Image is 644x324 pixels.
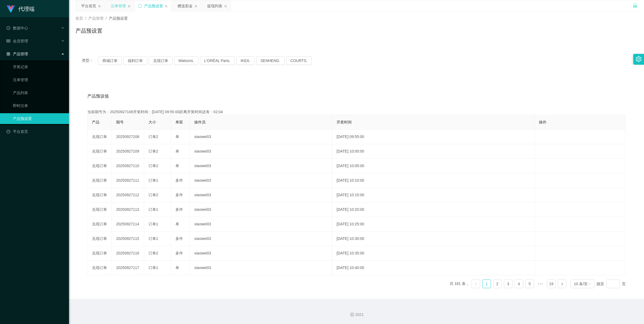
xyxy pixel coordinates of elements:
[504,280,513,288] li: 3
[493,280,502,288] li: 2
[174,56,198,65] button: Watsons.
[636,56,642,62] i: 图标: setting
[6,39,10,43] i: 图标: table
[332,188,535,202] td: [DATE] 10:15:00
[175,251,183,255] span: 多件
[190,144,332,159] td: xiaowei03
[13,74,65,85] a: 注单管理
[190,130,332,144] td: xiaowei03
[525,280,534,288] li: 5
[73,312,640,318] div: 2021
[332,246,535,261] td: [DATE] 10:35:00
[190,232,332,246] td: xiaowei03
[207,1,222,11] div: 提现列表
[112,144,144,159] td: 20250927109
[88,232,112,246] td: 兑现订单
[111,1,126,11] div: 注单管理
[112,261,144,275] td: 20250927117
[13,113,65,124] a: 产品预设置
[175,178,183,182] span: 多件
[112,202,144,217] td: 20250927113
[112,232,144,246] td: 20250927115
[547,280,555,288] a: 19
[332,261,535,275] td: [DATE] 10:40:00
[175,236,183,241] span: 多件
[123,56,147,65] button: 福利订单
[6,26,28,30] span: 数据中心
[13,100,65,111] a: 即时注单
[178,1,193,11] div: 赠送彩金
[109,16,128,20] span: 产品预设置
[92,120,99,124] span: 产品
[175,222,179,226] span: 单
[88,246,112,261] td: 兑现订单
[547,280,556,288] li: 19
[6,39,28,43] span: 会员管理
[106,16,107,20] span: /
[175,207,183,212] span: 多件
[474,282,477,286] i: 图标: left
[112,246,144,261] td: 20250927116
[18,0,34,18] h1: 代理端
[332,217,535,232] td: [DATE] 10:25:00
[536,280,545,288] span: •••
[332,202,535,217] td: [DATE] 10:20:00
[190,188,332,202] td: xiaowei03
[332,130,535,144] td: [DATE] 09:55:00
[13,61,65,72] a: 开奖记录
[332,159,535,173] td: [DATE] 10:05:00
[144,1,163,11] div: 产品预设置
[175,120,183,124] span: 单双
[148,222,158,226] span: 订单1
[88,173,112,188] td: 兑现订单
[148,236,158,241] span: 订单1
[515,280,523,288] a: 4
[450,280,469,288] li: 共 181 条，
[6,6,34,11] a: 代理端
[88,130,112,144] td: 兑现订单
[88,16,103,20] span: 产品管理
[6,26,10,30] i: 图标: check-circle-o
[190,261,332,275] td: xiaowei03
[332,232,535,246] td: [DATE] 10:30:00
[350,313,354,316] i: 图标: copyright
[88,144,112,159] td: 兑现订单
[194,5,198,8] i: 图标: close
[165,5,168,8] i: 图标: close
[536,280,545,288] li: 向后 5 页
[148,149,158,153] span: 订单2
[148,207,158,212] span: 订单1
[81,1,96,11] div: 平台首页
[112,173,144,188] td: 20250927111
[88,261,112,275] td: 兑现订单
[112,130,144,144] td: 20250927108
[87,93,109,99] span: 产品预设值
[504,280,512,288] a: 3
[98,5,101,8] i: 图标: close
[472,280,480,288] li: 上一页
[116,120,124,124] span: 期号
[175,193,183,197] span: 多件
[127,5,131,8] i: 图标: close
[138,4,142,8] i: 图标: sync
[332,173,535,188] td: [DATE] 10:10:00
[112,188,144,202] td: 20250927112
[85,16,86,20] span: /
[6,52,28,56] span: 产品管理
[148,135,158,139] span: 订单2
[337,120,352,124] span: 开奖时间
[633,3,638,8] i: 图标: unlock
[148,164,158,168] span: 订单2
[558,280,566,288] li: 下一页
[6,126,65,137] a: 图标: dashboard平台首页
[175,149,179,153] span: 单
[112,217,144,232] td: 20250927114
[149,56,172,65] button: 兑现订单
[88,188,112,202] td: 兑现订单
[560,282,564,286] i: 图标: right
[224,5,227,8] i: 图标: close
[236,56,255,65] button: IKEA.
[175,135,179,139] span: 单
[88,202,112,217] td: 兑现订单
[98,56,122,65] button: 商城订单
